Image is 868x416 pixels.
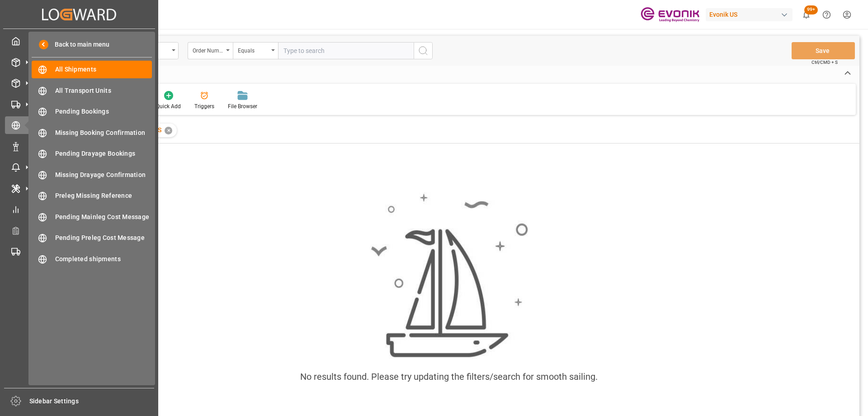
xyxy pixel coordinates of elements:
img: Evonik-brand-mark-Deep-Purple-RGB.jpeg_1700498283.jpeg [641,7,699,23]
a: Missing Booking Confirmation [32,124,152,141]
a: Completed shipments [32,250,152,268]
span: Missing Drayage Confirmation [55,170,152,180]
span: All Shipments [55,65,152,74]
span: Preleg Missing Reference [55,191,152,201]
div: No results found. Please try updating the filters/search for smooth sailing. [300,370,598,383]
a: Pending Preleg Cost Message [32,229,152,247]
span: Completed shipments [55,254,152,264]
span: Pending Bookings [55,107,152,116]
a: Transport Planner [5,221,153,239]
a: Pending Mainleg Cost Message [32,208,152,225]
a: My Reports [5,201,153,218]
button: open menu [188,42,233,59]
button: open menu [233,42,278,59]
img: smooth_sailing.jpeg [370,192,528,359]
span: Sidebar Settings [29,397,155,406]
div: ✕ [165,127,172,134]
input: Type to search [278,42,414,59]
a: All Shipments [32,61,152,78]
button: Save [792,42,855,59]
div: Equals [238,44,269,55]
div: Evonik US [706,8,793,21]
a: Preleg Missing Reference [32,187,152,205]
button: show 100 new notifications [796,5,816,25]
div: Order Number [193,44,223,55]
button: search button [414,42,433,59]
a: Missing Drayage Confirmation [32,166,152,183]
span: 99+ [804,5,818,14]
span: Missing Booking Confirmation [55,128,152,138]
a: Transport Planning [5,243,153,260]
button: Evonik US [706,6,796,23]
a: All Transport Units [32,81,152,99]
button: Help Center [816,5,837,25]
span: Pending Mainleg Cost Message [55,212,152,222]
span: Ctrl/CMD + S [811,59,838,66]
a: Pending Drayage Bookings [32,145,152,163]
span: All Transport Units [55,86,152,96]
a: Pending Bookings [32,103,152,120]
span: Pending Preleg Cost Message [55,233,152,243]
span: Pending Drayage Bookings [55,149,152,158]
div: Triggers [194,102,214,110]
div: File Browser [228,102,257,110]
a: Non Conformance [5,137,153,155]
div: Quick Add [156,102,181,110]
span: Back to main menu [48,40,109,49]
a: My Cockpit [5,32,153,50]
